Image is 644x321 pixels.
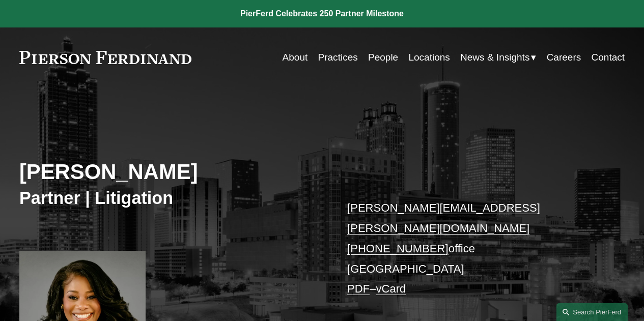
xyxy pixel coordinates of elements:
[376,282,406,295] a: vCard
[347,282,370,295] a: PDF
[556,303,628,321] a: Search this site
[347,242,449,255] a: [PHONE_NUMBER]
[460,48,536,67] a: folder dropdown
[408,48,450,67] a: Locations
[318,48,358,67] a: Practices
[19,187,322,209] h3: Partner | Litigation
[347,201,540,235] a: [PERSON_NAME][EMAIL_ADDRESS][PERSON_NAME][DOMAIN_NAME]
[592,48,625,67] a: Contact
[19,159,322,185] h2: [PERSON_NAME]
[347,198,599,299] p: office [GEOGRAPHIC_DATA] –
[368,48,398,67] a: People
[547,48,581,67] a: Careers
[283,48,308,67] a: About
[460,49,529,66] span: News & Insights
